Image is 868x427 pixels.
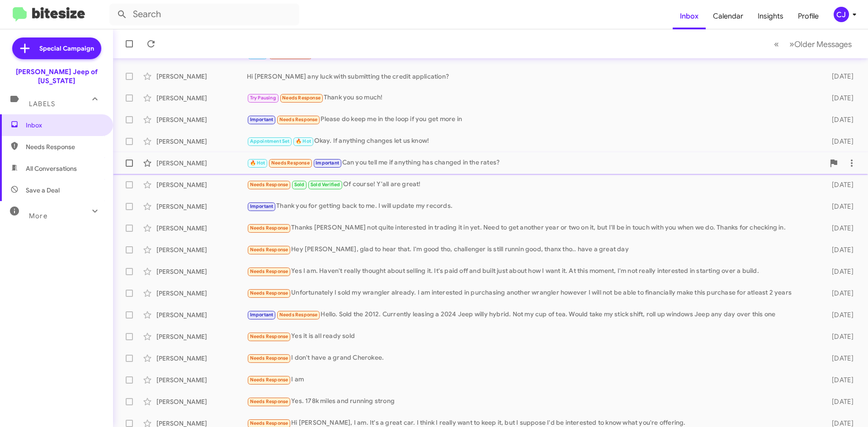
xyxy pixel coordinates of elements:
[250,420,288,426] span: Needs Response
[156,137,247,146] div: [PERSON_NAME]
[247,201,817,211] div: Thank you for getting back to me. I will update my records.
[279,312,318,318] span: Needs Response
[817,354,861,363] div: [DATE]
[791,3,826,29] a: Profile
[271,160,310,166] span: Needs Response
[294,182,305,188] span: Sold
[156,245,247,254] div: [PERSON_NAME]
[817,332,861,341] div: [DATE]
[250,355,288,361] span: Needs Response
[817,72,861,81] div: [DATE]
[769,35,857,53] nav: Page navigation example
[247,353,817,363] div: I don't have a grand Cherokee.
[12,38,101,59] a: Special Campaign
[817,224,861,233] div: [DATE]
[250,333,288,339] span: Needs Response
[817,267,861,276] div: [DATE]
[784,35,857,53] button: Next
[26,164,77,173] span: All Conversations
[156,332,247,341] div: [PERSON_NAME]
[247,375,817,385] div: I am
[817,375,861,385] div: [DATE]
[26,142,103,151] span: Needs Response
[156,180,247,189] div: [PERSON_NAME]
[156,115,247,124] div: [PERSON_NAME]
[247,266,817,277] div: Yes I am. Haven't really thought about selling it. It's paid off and built just about how I want ...
[817,245,861,254] div: [DATE]
[673,3,706,29] a: Inbox
[250,138,290,144] span: Appointment Set
[817,94,861,103] div: [DATE]
[26,121,103,130] span: Inbox
[156,224,247,233] div: [PERSON_NAME]
[247,93,817,103] div: Thank you so much!
[29,100,55,108] span: Labels
[250,399,288,404] span: Needs Response
[817,202,861,211] div: [DATE]
[834,7,849,22] div: CJ
[156,159,247,168] div: [PERSON_NAME]
[282,95,321,101] span: Needs Response
[817,115,861,124] div: [DATE]
[156,289,247,298] div: [PERSON_NAME]
[279,117,318,122] span: Needs Response
[247,158,825,168] div: Can you tell me if anything has changed in the rates?
[156,202,247,211] div: [PERSON_NAME]
[109,4,299,25] input: Search
[311,182,340,188] span: Sold Verified
[247,244,817,255] div: Hey [PERSON_NAME], glad to hear that. I'm good tho, challenger is still runnin good, thanx tho.. ...
[247,331,817,342] div: Yes it is all ready sold
[296,138,311,144] span: 🔥 Hot
[250,117,274,122] span: Important
[794,39,852,49] span: Older Messages
[250,160,265,166] span: 🔥 Hot
[817,137,861,146] div: [DATE]
[769,35,784,53] button: Previous
[750,3,791,29] a: Insights
[156,267,247,276] div: [PERSON_NAME]
[156,354,247,363] div: [PERSON_NAME]
[250,182,288,188] span: Needs Response
[817,397,861,406] div: [DATE]
[156,397,247,406] div: [PERSON_NAME]
[247,288,817,298] div: Unfortunately I sold my wrangler already. I am interested in purchasing another wrangler however ...
[250,377,288,383] span: Needs Response
[247,396,817,407] div: Yes. 178k miles and running strong
[29,212,47,220] span: More
[247,72,817,81] div: Hi [PERSON_NAME] any luck with submitting the credit application?
[706,3,750,29] a: Calendar
[250,312,274,318] span: Important
[250,290,288,296] span: Needs Response
[250,203,274,209] span: Important
[817,180,861,189] div: [DATE]
[247,179,817,190] div: Of course! Y'all are great!
[250,225,288,231] span: Needs Response
[156,310,247,319] div: [PERSON_NAME]
[247,310,817,320] div: Hello. Sold the 2012. Currently leasing a 2024 Jeep willy hybrid. Not my cup of tea. Would take m...
[817,289,861,298] div: [DATE]
[26,186,60,195] span: Save a Deal
[247,136,817,146] div: Okay. If anything changes let us know!
[817,310,861,319] div: [DATE]
[39,44,94,53] span: Special Campaign
[250,268,288,274] span: Needs Response
[156,375,247,385] div: [PERSON_NAME]
[250,95,276,101] span: Try Pausing
[250,247,288,253] span: Needs Response
[156,94,247,103] div: [PERSON_NAME]
[247,223,817,233] div: Thanks [PERSON_NAME] not quite interested in trading it in yet. Need to get another year or two o...
[774,38,779,50] span: «
[247,114,817,125] div: Please do keep me in the loop if you get more in
[156,72,247,81] div: [PERSON_NAME]
[789,38,794,50] span: »
[316,160,339,166] span: Important
[826,7,858,22] button: CJ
